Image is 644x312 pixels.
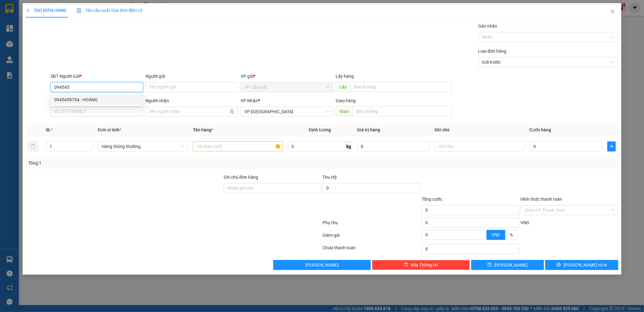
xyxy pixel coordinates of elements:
[556,262,561,267] span: printer
[193,127,213,132] span: Tên hàng
[607,141,616,151] button: plus
[193,141,283,151] input: VD: Bàn, Ghế
[336,74,354,79] span: Lấy hàng
[322,244,421,255] div: Chưa thanh toán
[432,124,527,136] th: Ghi chú
[102,142,184,151] span: Hàng thông thường
[98,127,121,132] span: Đơn vị tính
[77,8,143,13] span: Yêu cầu xuất hóa đơn điện tử
[336,82,350,92] span: Lấy
[487,262,492,267] span: save
[435,141,525,151] input: Ghi Chú
[322,175,337,180] span: Thu Hộ
[244,82,329,92] span: VP Cần Giờ
[604,3,621,21] button: Close
[51,95,143,105] div: 0945459754 - HOÀNG
[357,141,430,151] input: 0
[422,197,442,202] span: Tổng cước
[26,8,67,13] span: TẠO ĐƠN HÀNG
[229,109,234,114] span: user-add
[241,73,333,80] div: VP gửi
[241,98,258,103] span: VP Nhận
[28,141,38,151] button: delete
[357,127,380,132] span: Giá trị hàng
[404,262,408,267] span: delete
[478,49,507,54] label: Loại đơn hàng
[146,97,238,104] div: Người nhận
[146,73,238,80] div: Người gửi
[372,260,470,270] button: deleteXóa Thông tin
[510,232,513,237] span: %
[530,127,551,132] span: Cước hàng
[352,106,452,116] input: Dọc đường
[28,160,248,167] div: Tổng: 1
[54,96,139,103] div: 0945459754 - HOÀNG
[322,219,421,230] div: Phụ thu
[494,262,528,268] span: [PERSON_NAME]
[77,8,82,13] img: icon
[51,73,143,80] div: SĐT Người Gửi
[482,57,615,67] span: Gửi trước
[336,98,356,103] span: Giao hàng
[521,220,530,225] span: VND
[563,262,607,268] span: [PERSON_NAME] và In
[411,262,438,268] span: Xóa Thông tin
[478,24,498,29] label: Gán nhãn
[346,141,352,151] span: kg
[521,197,562,202] label: Hình thức thanh toán
[224,175,258,180] label: Ghi chú đơn hàng
[244,107,329,116] span: VP Sài Gòn
[322,232,421,243] div: Giảm giá
[492,232,500,237] span: VND
[545,260,618,270] button: printer[PERSON_NAME] và In
[309,127,331,132] span: Định lượng
[26,8,30,13] span: plus
[46,127,51,132] span: SL
[336,106,352,116] span: Giao
[273,260,371,270] button: [PERSON_NAME]
[224,183,322,193] input: Ghi chú đơn hàng
[608,144,615,149] span: plus
[610,9,615,14] span: close
[350,82,452,92] input: Dọc đường
[305,262,339,268] span: [PERSON_NAME]
[471,260,544,270] button: save[PERSON_NAME]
